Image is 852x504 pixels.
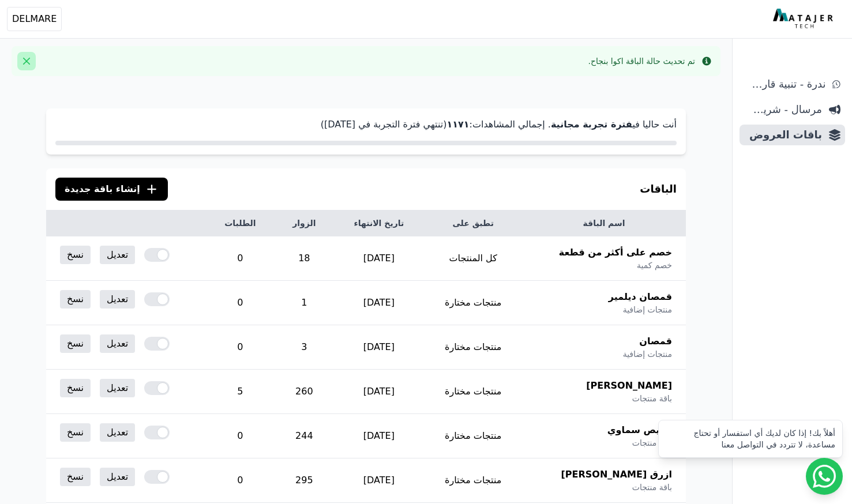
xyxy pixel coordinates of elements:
a: تعديل [100,468,135,486]
td: [DATE] [334,236,425,281]
td: [DATE] [334,414,425,458]
td: 295 [275,458,334,503]
span: منتجات إضافية [623,304,672,315]
td: 244 [275,414,334,458]
td: 5 [206,370,275,414]
button: DELMARE [7,7,62,31]
td: منتجات مختارة [424,458,522,503]
th: الزوار [275,210,334,236]
a: تعديل [100,423,135,442]
a: نسخ [60,246,91,264]
span: مرسال - شريط دعاية [744,101,822,118]
span: قمصان ديلمير [609,290,672,304]
td: 0 [206,414,275,458]
button: Close [17,52,36,70]
td: 0 [206,281,275,325]
div: أهلاً بك! إذا كان لديك أي استفسار أو تحتاج مساعدة، لا تتردد في التواصل معنا [666,427,835,450]
span: قمصان [639,334,672,348]
td: منتجات مختارة [424,370,522,414]
span: ندرة - تنبية قارب علي النفاذ [744,76,825,92]
button: إنشاء باقة جديدة [55,178,168,201]
span: [PERSON_NAME] [586,379,672,393]
span: باقات العروض [744,127,822,143]
span: باقة منتجات [632,482,672,493]
td: منتجات مختارة [424,281,522,325]
img: MatajerTech Logo [773,9,836,29]
a: نسخ [60,423,91,442]
td: 260 [275,370,334,414]
h3: الباقات [640,181,677,197]
td: منتجات مختارة [424,325,522,370]
th: تطبق على [424,210,522,236]
th: اسم الباقة [522,210,686,236]
td: منتجات مختارة [424,414,522,458]
span: خصم كمية [637,259,672,271]
p: أنت حاليا في . إجمالي المشاهدات: (تنتهي فترة التجربة في [DATE]) [55,118,677,131]
div: تم تحديث حالة الباقة اكوا بنجاح. [588,55,695,67]
td: [DATE] [334,370,425,414]
td: 1 [275,281,334,325]
span: باقة منتجات [632,393,672,404]
a: نسخ [60,334,91,353]
a: نسخ [60,290,91,309]
td: [DATE] [334,325,425,370]
td: 18 [275,236,334,281]
th: الطلبات [206,210,275,236]
a: تعديل [100,246,135,264]
strong: فترة تجربة مجانية [551,119,632,130]
span: ازرق [PERSON_NAME] [561,468,672,482]
td: 3 [275,325,334,370]
a: تعديل [100,290,135,309]
td: كل المنتجات [424,236,522,281]
a: تعديل [100,379,135,397]
td: [DATE] [334,458,425,503]
span: DELMARE [12,12,57,26]
td: 0 [206,458,275,503]
span: باقة منتجات [632,437,672,449]
td: 0 [206,236,275,281]
span: خصم على أكثر من قطعة [559,246,672,259]
span: إنشاء باقة جديدة [65,182,140,196]
a: تعديل [100,334,135,353]
span: منتجات إضافية [623,348,672,360]
span: قميص سماوي [607,423,672,437]
td: 0 [206,325,275,370]
a: نسخ [60,468,91,486]
td: [DATE] [334,281,425,325]
strong: ١١٧١ [446,119,469,130]
a: نسخ [60,379,91,397]
th: تاريخ الانتهاء [334,210,425,236]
